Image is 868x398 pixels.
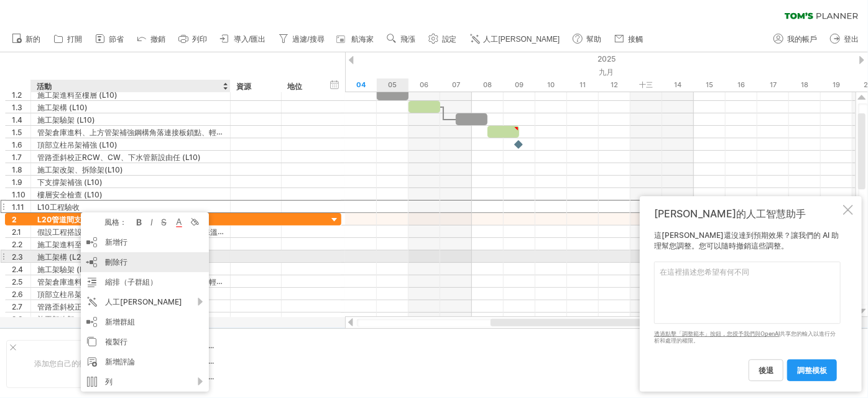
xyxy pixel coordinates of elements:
div: 2025年9月8日星期一 [472,78,504,92]
font: 施工架改架、拆除架 (L20) [37,315,126,324]
a: 登出 [827,31,862,47]
font: 11 [580,80,586,89]
a: 我的帳戶 [770,31,821,47]
font: 資源 [236,82,251,91]
font: 2 [12,215,17,224]
font: 17 [770,80,777,89]
font: 1.8 [12,165,22,174]
font: 打開 [67,35,82,44]
font: 18 [801,80,809,89]
font: 下支撐架補強 (L10) [37,178,103,187]
font: 2.2 [12,240,22,249]
font: 這[PERSON_NAME]還沒達到預期效果？讓我們的 AI 助理幫您調整。您可以隨時撤銷這些調整。 [654,230,839,250]
font: 2.4 [12,265,23,274]
font: 人工[PERSON_NAME] [484,35,560,44]
a: 人工[PERSON_NAME] [467,31,564,47]
font: 施工架構 (L20) [37,252,89,262]
a: 撤銷 [134,31,169,47]
div: 2025年9月15日星期一 [694,78,726,92]
font: 人工[PERSON_NAME] [105,297,182,306]
font: 施工架驗架 (L10) [37,115,95,125]
font: 樓層安全檢查 (L10) [37,190,103,199]
div: 2025年9月4日星期四 [345,78,377,92]
font: 1.5 [12,128,22,137]
a: 導入/匯出 [217,31,269,47]
font: 後退 [759,366,773,375]
font: 08 [484,80,492,89]
font: 施工架進料至樓層 (L20) [37,240,119,249]
font: 19 [833,80,841,89]
font: 管路歪斜校正RCW、CW、下水管新設由任 (L10) [37,153,201,162]
font: 2.6 [12,290,23,299]
a: 列印 [175,31,211,47]
div: 2025年9月9日星期二 [504,78,535,92]
font: 飛漲 [400,35,415,44]
a: 過濾/搜尋 [275,31,328,47]
font: L10工程驗收 [37,202,80,212]
font: 15 [706,80,714,89]
font: 09 [515,80,524,89]
div: 2025年9月16日星期二 [726,78,757,92]
font: 1.11 [12,202,24,212]
font: 列印 [192,35,207,44]
font: 施工架驗架 (L20) [37,265,96,274]
font: 施工架構 (L10) [37,103,88,112]
font: 管架倉庫進料、上方管架補強鋼構角落連接板鎖點、輕質牆板開孔(L20) [37,277,274,287]
a: 接觸 [611,31,647,47]
div: 2025年9月19日星期五 [821,78,852,92]
font: 新增行 [105,237,127,247]
a: 航海家 [335,31,377,47]
font: 新增評論 [105,357,135,366]
a: 透過點擊「調整範本」按鈕，您授予我們與OpenAI [654,330,780,337]
font: 管架倉庫進料、上方管架補強鋼構角落連接板鎖點、輕質牆板開孔(L10) [37,127,272,137]
font: 07 [452,80,460,89]
div: 2025年9月14日星期日 [662,78,694,92]
a: 打開 [50,31,86,47]
font: 添加您自己的徽標 [35,359,95,368]
font: 2025 [598,54,616,64]
font: 1.9 [12,178,22,187]
a: 調整模板 [787,359,837,381]
font: 九月 [599,67,614,77]
font: 活動 [37,82,52,91]
font: 新增群組 [105,317,135,326]
div: 2025年9月6日星期六 [409,78,440,92]
div: 2025年9月18日星期四 [789,78,821,92]
div: 2025年9月11日，星期四 [567,78,599,92]
font: 05 [389,80,397,89]
font: 施工架進料至樓層 (L10) [37,90,118,100]
font: 1.7 [12,153,22,162]
a: 節省 [92,31,127,47]
a: 幫助 [570,31,605,47]
font: 2.7 [12,302,22,311]
font: 2.5 [12,277,22,287]
font: 地位 [287,82,302,91]
div: 2025年9月7日星期日 [440,78,472,92]
font: 頂部立柱吊架補強 (L20) [37,290,119,299]
font: 管路歪斜校正RCW、CW、下水管新設由任 (L20) [37,302,202,311]
font: 撤銷 [150,35,165,44]
font: 風格： [104,217,127,227]
font: 2.8 [12,315,23,324]
a: 設定 [425,31,461,47]
font: 1.6 [12,140,22,149]
font: 調整模板 [797,366,827,375]
font: 接觸 [628,35,643,44]
font: 導入/匯出 [234,35,265,44]
font: 16 [738,80,746,89]
div: 2025年9月5日星期五 [377,78,409,92]
font: 1.4 [12,115,22,125]
font: 04 [356,80,366,89]
a: 新的 [9,31,44,47]
font: 過濾/搜尋 [292,35,324,44]
font: 列 [105,377,113,386]
font: 14 [675,80,682,89]
a: 後退 [749,359,783,381]
font: 12 [611,80,619,89]
font: 共享您的輸入 [780,330,813,337]
font: 幫助 [586,35,601,44]
div: 2025年9月17日星期三 [757,78,789,92]
a: 飛漲 [384,31,419,47]
font: [PERSON_NAME]的人工智慧助手 [654,207,806,220]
